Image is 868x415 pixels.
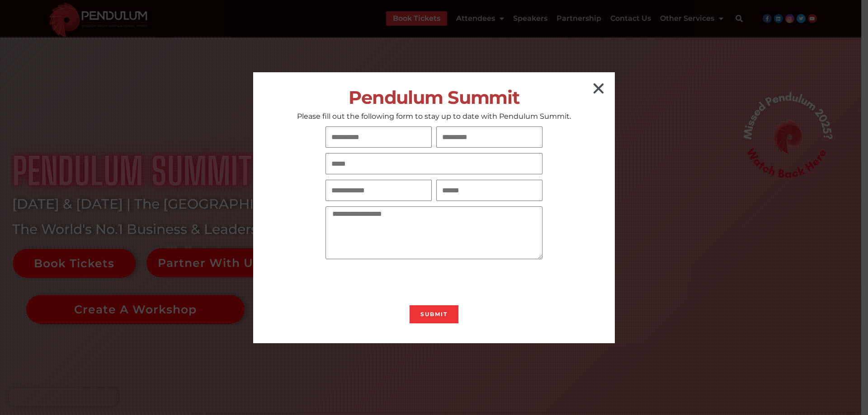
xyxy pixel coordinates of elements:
[253,112,615,121] p: Please fill out the following form to stay up to date with Pendulum Summit.
[325,265,463,300] iframe: reCAPTCHA
[410,305,458,323] button: Submit
[591,81,606,96] a: Close
[253,87,615,107] h2: Pendulum Summit
[420,312,448,317] span: Submit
